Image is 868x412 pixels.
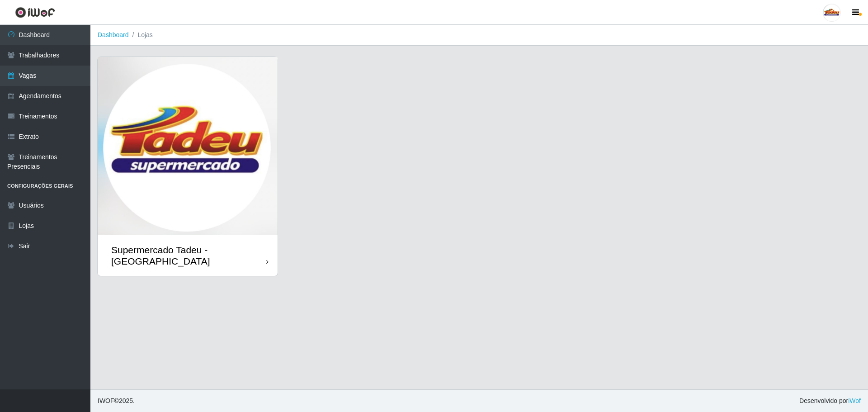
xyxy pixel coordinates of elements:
[15,7,55,18] img: CoreUI Logo
[98,396,135,406] span: © 2025 .
[90,25,868,46] nav: breadcrumb
[111,244,266,267] div: Supermercado Tadeu - [GEOGRAPHIC_DATA]
[98,57,278,276] a: Supermercado Tadeu - [GEOGRAPHIC_DATA]
[98,31,129,38] a: Dashboard
[98,57,278,235] img: cardImg
[799,396,861,406] span: Desenvolvido por
[98,397,114,404] span: IWOF
[129,30,153,40] li: Lojas
[848,397,861,404] a: iWof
